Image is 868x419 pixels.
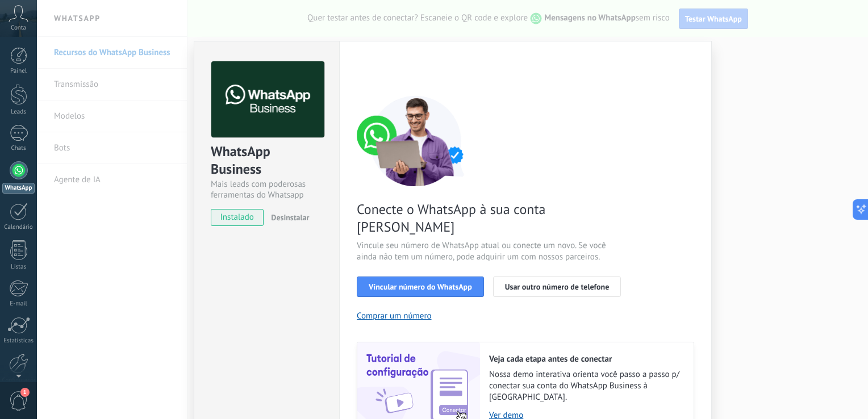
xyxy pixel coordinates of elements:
button: Vincular número do WhatsApp [357,276,484,297]
span: Usar outro número de telefone [505,283,610,291]
div: WhatsApp [2,183,35,194]
div: Chats [2,145,35,152]
span: 1 [20,388,30,397]
div: WhatsApp Business [211,143,323,179]
img: logo_main.png [211,61,324,138]
span: Desinstalar [271,212,309,223]
span: Nossa demo interativa orienta você passo a passo p/ conectar sua conta do WhatsApp Business à [GE... [489,369,682,403]
span: Conta [11,24,26,32]
span: Vincule seu número de WhatsApp atual ou conecte um novo. Se você ainda não tem um número, pode ad... [357,240,627,263]
div: E-mail [2,300,35,308]
button: Desinstalar [266,209,309,226]
div: Listas [2,263,35,271]
div: Painel [2,68,35,75]
span: instalado [211,209,263,226]
div: Leads [2,108,35,116]
button: Comprar um número [357,311,432,321]
div: Mais leads com poderosas ferramentas do Whatsapp [211,179,323,200]
button: Usar outro número de telefone [493,276,621,297]
div: Estatísticas [2,337,35,345]
div: Calendário [2,224,35,231]
img: connect number [357,95,476,186]
span: Vincular número do WhatsApp [369,283,472,291]
h2: Veja cada etapa antes de conectar [489,354,682,364]
span: Conecte o WhatsApp à sua conta [PERSON_NAME] [357,200,627,236]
